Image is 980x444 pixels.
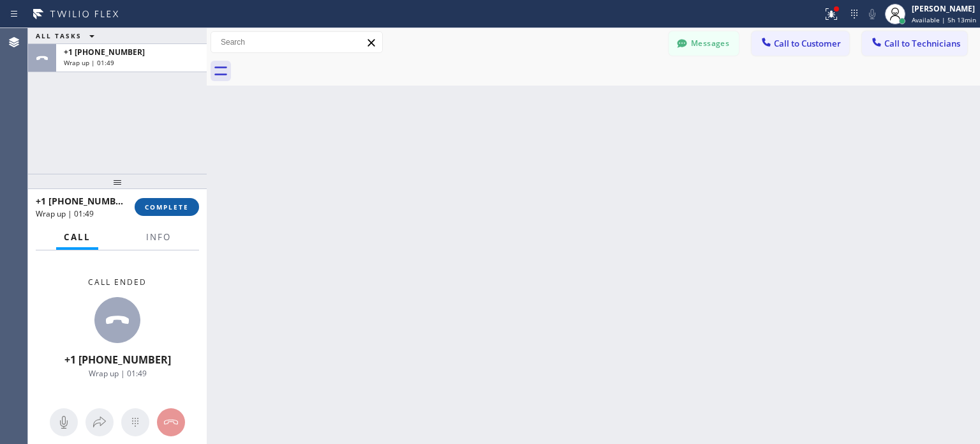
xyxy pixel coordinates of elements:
[64,353,171,367] span: +1 [PHONE_NUMBER]
[121,408,149,436] button: Open dialpad
[863,5,881,23] button: Mute
[884,38,960,49] span: Call to Technicians
[50,408,78,436] button: Mute
[36,31,82,40] span: ALL TASKS
[138,225,179,250] button: Info
[669,31,739,56] button: Messages
[912,15,976,24] span: Available | 5h 13min
[862,31,967,56] button: Call to Technicians
[36,195,130,207] span: +1 [PHONE_NUMBER]
[88,277,147,287] span: Call ended
[774,38,841,49] span: Call to Customer
[64,58,114,67] span: Wrap up | 01:49
[56,225,98,250] button: Call
[157,408,185,436] button: Hang up
[752,31,849,56] button: Call to Customer
[64,47,145,57] span: +1 [PHONE_NUMBER]
[135,198,199,216] button: COMPLETE
[211,32,382,52] input: Search
[89,368,147,379] span: Wrap up | 01:49
[28,28,107,43] button: ALL TASKS
[912,3,976,14] div: [PERSON_NAME]
[146,231,171,243] span: Info
[145,203,189,211] span: COMPLETE
[85,408,114,436] button: Open directory
[64,231,91,243] span: Call
[36,208,94,219] span: Wrap up | 01:49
